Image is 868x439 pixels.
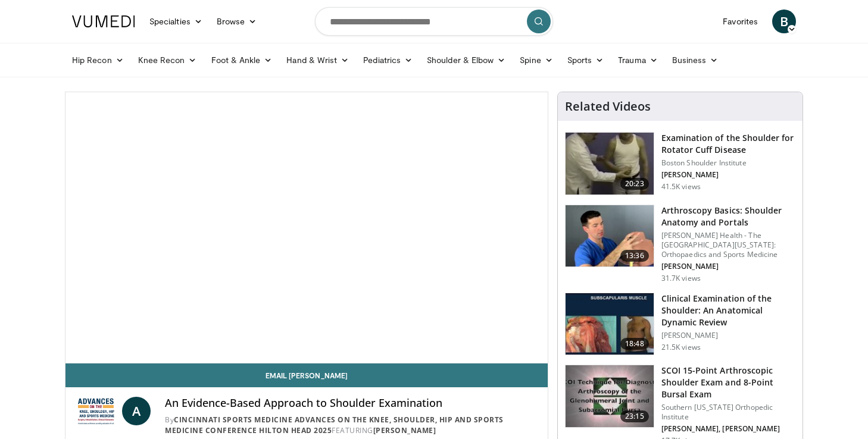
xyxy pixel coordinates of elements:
a: 20:23 Examination of the Shoulder for Rotator Cuff Disease Boston Shoulder Institute [PERSON_NAME... [565,132,795,195]
span: 20:23 [620,178,649,190]
video-js: Video Player [65,92,548,363]
a: 18:48 Clinical Examination of the Shoulder: An Anatomical Dynamic Review [PERSON_NAME] 21.5K views [565,293,795,356]
img: Screen_shot_2010-09-13_at_8.52.47_PM_1.png.150x105_q85_crop-smart_upscale.jpg [566,133,654,195]
div: By FEATURING [165,415,538,436]
a: Shoulder & Elbow [420,48,513,72]
a: Hand & Wrist [279,48,356,72]
h4: Related Videos [565,99,651,114]
h3: Arthroscopy Basics: Shoulder Anatomy and Portals [661,205,795,228]
a: Knee Recon [131,48,204,72]
p: [PERSON_NAME] [661,331,795,340]
h4: An Evidence-Based Approach to Shoulder Examination [165,397,538,410]
p: [PERSON_NAME] [661,262,795,271]
a: A [122,397,151,425]
p: Southern [US_STATE] Orthopedic Institute [661,403,795,422]
input: Search topics, interventions [315,7,553,36]
p: [PERSON_NAME] Health - The [GEOGRAPHIC_DATA][US_STATE]: Orthopaedics and Sports Medicine [661,231,795,259]
a: Spine [513,48,560,72]
a: Email [PERSON_NAME] [65,363,548,387]
a: 13:36 Arthroscopy Basics: Shoulder Anatomy and Portals [PERSON_NAME] Health - The [GEOGRAPHIC_DAT... [565,205,795,283]
p: 21.5K views [661,343,701,352]
p: 31.7K views [661,274,701,283]
span: 23:15 [620,410,649,422]
span: 13:36 [620,250,649,262]
p: 41.5K views [661,182,701,192]
p: [PERSON_NAME] [661,170,795,180]
a: Trauma [611,48,665,72]
h3: Clinical Examination of the Shoulder: An Anatomical Dynamic Review [661,293,795,328]
p: Boston Shoulder Institute [661,158,795,168]
img: 9534a039-0eaa-4167-96cf-d5be049a70d8.150x105_q85_crop-smart_upscale.jpg [566,205,654,267]
img: Cincinnati Sports Medicine Advances on the Knee, Shoulder, Hip and Sports Medicine Conference Hil... [75,397,117,425]
a: Pediatrics [356,48,420,72]
h3: SCOI 15-Point Arthroscopic Shoulder Exam and 8-Point Bursal Exam [661,365,795,400]
a: Business [665,48,726,72]
a: Browse [210,10,264,33]
img: VuMedi Logo [72,15,135,27]
p: [PERSON_NAME], [PERSON_NAME] [661,424,795,434]
span: 18:48 [620,338,649,350]
img: 3Gduepif0T1UGY8H4xMDoxOjByO_JhYE.150x105_q85_crop-smart_upscale.jpg [566,365,654,427]
a: Sports [560,48,611,72]
a: Specialties [142,10,210,33]
a: Cincinnati Sports Medicine Advances on the Knee, Shoulder, Hip and Sports Medicine Conference Hil... [165,415,504,435]
a: Hip Recon [65,48,131,72]
a: Favorites [716,10,765,33]
h3: Examination of the Shoulder for Rotator Cuff Disease [661,132,795,156]
img: 275771_0002_1.png.150x105_q85_crop-smart_upscale.jpg [566,293,654,355]
a: B [772,10,796,33]
a: Foot & Ankle [204,48,280,72]
a: [PERSON_NAME] [373,425,436,435]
